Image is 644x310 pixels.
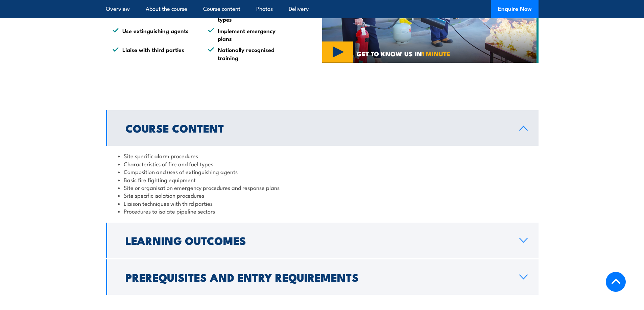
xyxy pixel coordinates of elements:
li: Procedures to isolate pipeline sectors [118,207,526,215]
span: GET TO KNOW US IN [357,51,450,57]
li: Basic fire fighting equipment [118,176,526,184]
li: Characteristics of fire and fuel types [118,160,526,168]
a: Course Content [106,110,539,146]
li: Site specific alarm procedures [118,152,526,160]
li: Use extinguishing agents [113,27,196,43]
li: Site or organisation emergency procedures and response plans [118,184,526,191]
strong: 1 MINUTE [422,49,450,58]
li: Composition and uses of extinguishing agents [118,168,526,175]
h2: Course Content [125,123,508,133]
li: Implement emergency plans [208,27,291,43]
li: Liaison techniques with third parties [118,199,526,207]
a: Learning Outcomes [106,223,539,258]
li: Liaise with third parties [113,46,196,61]
a: Prerequisites and Entry Requirements [106,259,539,295]
h2: Prerequisites and Entry Requirements [125,272,508,282]
li: Site specific isolation procedures [118,191,526,199]
h2: Learning Outcomes [125,235,508,245]
li: Nationally recognised training [208,46,291,61]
